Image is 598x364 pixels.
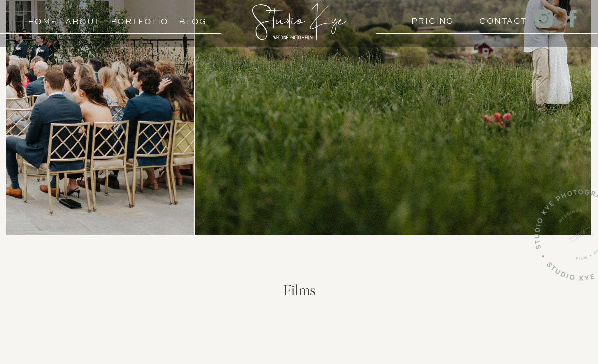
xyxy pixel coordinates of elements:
a: About [65,14,100,24]
a: Contact [479,14,518,23]
a: Portfolio [111,14,156,24]
a: Home [23,14,62,24]
a: PRICING [411,14,450,23]
h2: Films [157,284,441,303]
a: Blog [170,14,215,24]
